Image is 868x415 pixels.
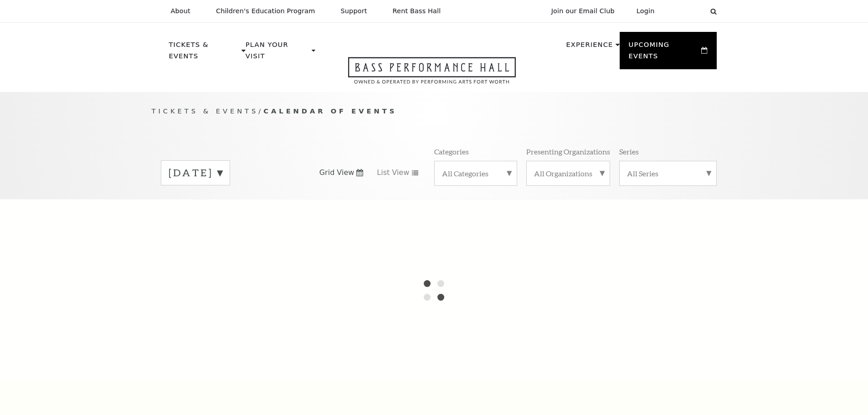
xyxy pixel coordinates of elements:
[627,169,709,178] label: All Series
[669,7,702,15] select: Select:
[152,106,717,117] p: /
[341,7,367,15] p: Support
[442,169,509,178] label: All Categories
[393,7,441,15] p: Rent Bass Hall
[319,168,354,178] span: Grid View
[566,39,613,56] p: Experience
[246,39,309,67] p: Plan Your Visit
[619,147,639,156] p: Series
[534,169,602,178] label: All Organizations
[171,7,190,15] p: About
[169,39,240,67] p: Tickets & Events
[169,166,222,180] label: [DATE]
[526,147,610,156] p: Presenting Organizations
[377,168,409,178] span: List View
[152,107,259,115] span: Tickets & Events
[629,39,699,67] p: Upcoming Events
[434,147,469,156] p: Categories
[263,107,397,115] span: Calendar of Events
[216,7,315,15] p: Children's Education Program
